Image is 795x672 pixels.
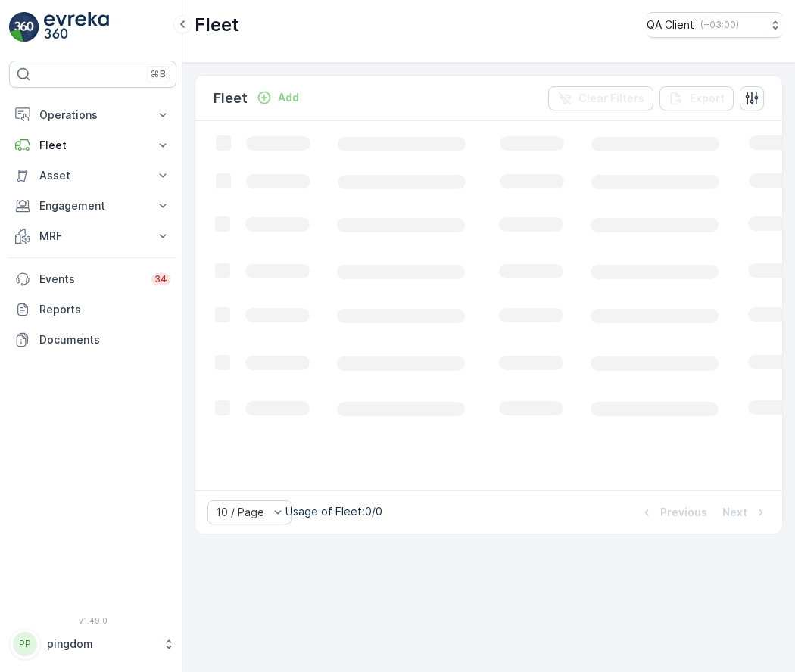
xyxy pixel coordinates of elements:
[214,88,248,109] p: Fleet
[39,332,170,347] p: Documents
[251,89,305,107] button: Add
[578,91,644,106] p: Clear Filters
[39,272,142,287] p: Events
[13,632,37,656] div: PP
[548,86,653,110] button: Clear Filters
[9,221,176,251] button: MRF
[700,19,739,31] p: ( +03:00 )
[9,160,176,191] button: Asset
[195,13,239,37] p: Fleet
[9,616,176,625] span: v 1.49.0
[647,17,694,33] p: QA Client
[722,505,747,520] p: Next
[39,138,146,153] p: Fleet
[638,503,709,521] button: Previous
[9,628,176,660] button: PPpingdom
[278,90,299,105] p: Add
[9,325,176,355] a: Documents
[647,12,783,38] button: QA Client(+03:00)
[9,294,176,325] a: Reports
[39,229,146,244] p: MRF
[154,273,167,285] p: 34
[9,100,176,130] button: Operations
[660,505,707,520] p: Previous
[151,68,166,80] p: ⌘B
[659,86,734,110] button: Export
[39,302,170,317] p: Reports
[39,198,146,213] p: Engagement
[285,504,382,519] p: Usage of Fleet : 0/0
[9,191,176,221] button: Engagement
[44,12,109,42] img: logo_light-DOdMpM7g.png
[9,130,176,160] button: Fleet
[47,636,155,652] p: pingdom
[39,107,146,123] p: Operations
[9,264,176,294] a: Events34
[690,91,725,106] p: Export
[721,503,770,521] button: Next
[9,12,39,42] img: logo
[39,168,146,183] p: Asset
